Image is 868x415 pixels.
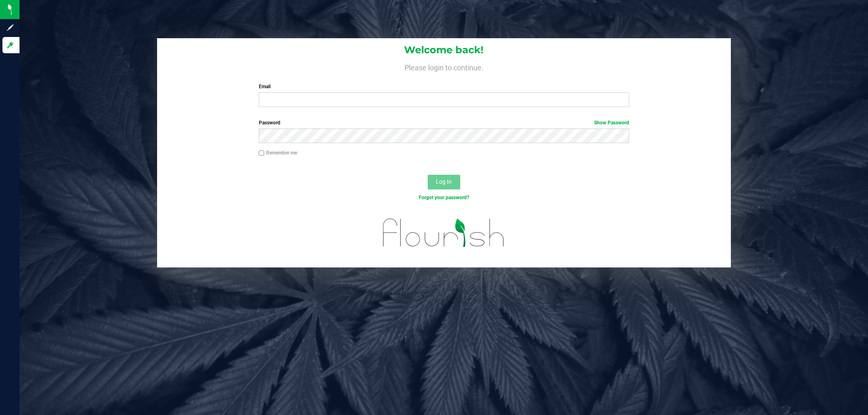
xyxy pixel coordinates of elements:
[419,195,469,200] a: Forgot your password?
[259,83,629,90] label: Email
[594,120,629,126] a: Show Password
[6,41,14,49] inline-svg: Log in
[157,62,731,72] h4: Please login to continue.
[259,150,265,156] input: Remember me
[259,149,297,156] label: Remember me
[259,120,280,126] span: Password
[372,210,516,256] img: flourish_logo.svg
[6,24,14,32] inline-svg: Sign up
[157,45,731,55] h1: Welcome back!
[436,178,452,185] span: Log In
[428,175,460,189] button: Log In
